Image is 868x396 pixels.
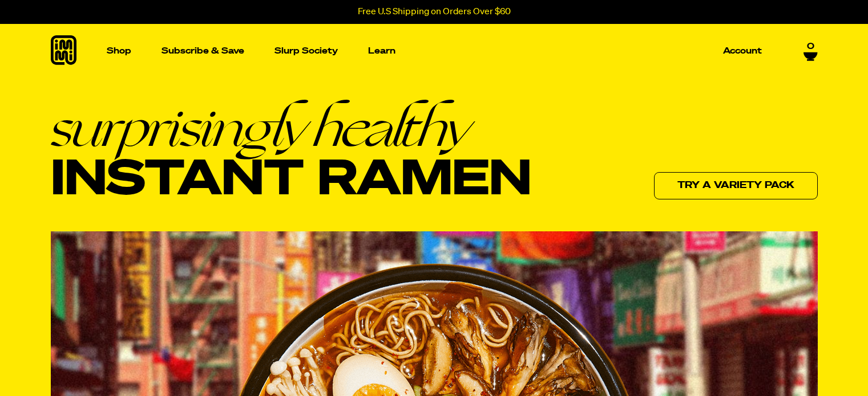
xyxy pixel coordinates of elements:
[102,24,136,78] a: Shop
[270,42,342,60] a: Slurp Society
[364,24,400,78] a: Learn
[718,42,766,60] a: Account
[51,101,532,207] h1: Instant Ramen
[723,47,762,55] p: Account
[102,24,766,78] nav: Main navigation
[804,41,818,60] a: 0
[274,47,338,55] p: Slurp Society
[358,7,511,17] p: Free U.S Shipping on Orders Over $60
[807,41,814,51] span: 0
[368,47,395,55] p: Learn
[51,101,532,154] em: surprisingly healthy
[654,172,818,199] a: Try a variety pack
[157,42,249,60] a: Subscribe & Save
[107,47,131,55] p: Shop
[162,47,244,55] p: Subscribe & Save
